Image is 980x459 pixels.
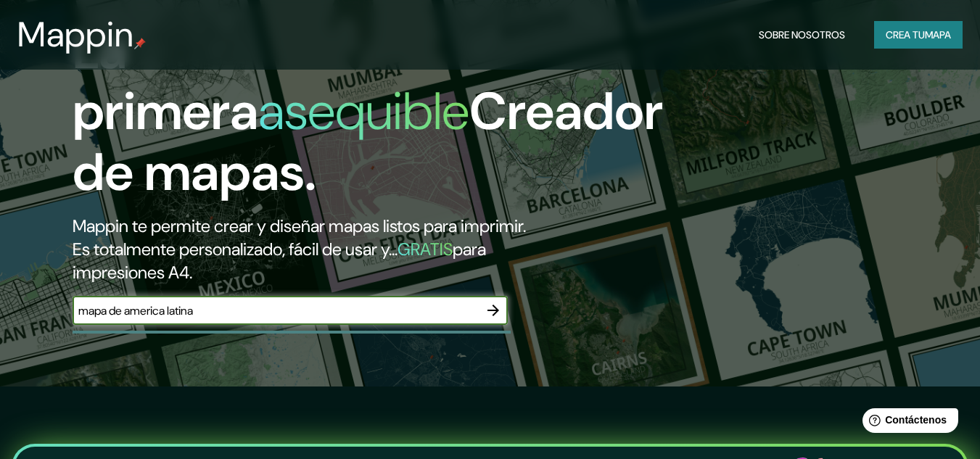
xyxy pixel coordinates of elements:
font: Es totalmente personalizado, fácil de usar y... [73,238,398,260]
img: pin de mapeo [134,38,146,49]
font: GRATIS [398,238,453,260]
font: Mappin te permite crear y diseñar mapas listos para imprimir. [73,215,526,237]
input: Elige tu lugar favorito [73,302,479,319]
font: mapa [925,28,951,41]
button: Sobre nosotros [753,21,851,49]
font: Mappin [17,12,134,57]
font: Sobre nosotros [759,28,845,41]
font: La primera [73,17,258,145]
iframe: Lanzador de widgets de ayuda [851,402,964,443]
font: asequible [258,78,469,145]
button: Crea tumapa [874,21,963,49]
font: para impresiones A4. [73,238,486,284]
font: Crea tu [886,28,925,41]
font: Creador de mapas. [73,78,663,206]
